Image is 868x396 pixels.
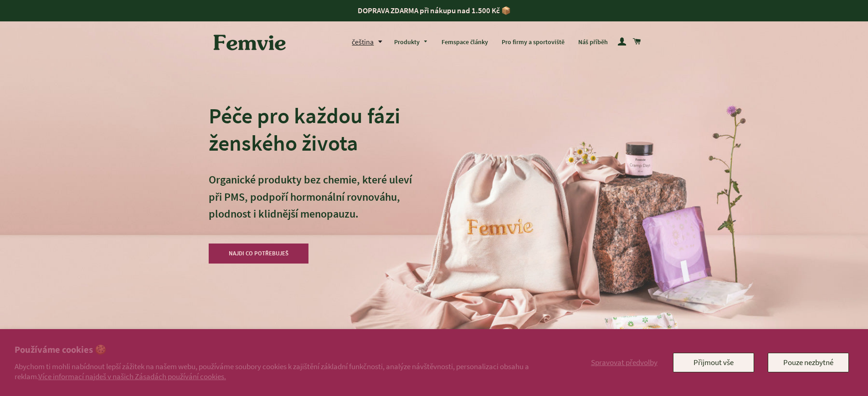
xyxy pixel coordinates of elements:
[495,30,571,54] a: Pro firmy a sportoviště
[352,36,387,48] button: čeština
[589,353,659,372] button: Spravovat předvolby
[571,30,615,54] a: Náš příběh
[435,30,495,54] a: Femspace články
[38,371,226,381] a: Více informací najdeš v našich Zásadách používání cookies.
[209,28,291,56] img: Femvie
[209,102,412,157] h2: Péče pro každou fázi ženského života
[15,361,547,381] p: Abychom ti mohli nabídnout lepší zážitek na našem webu, používáme soubory cookies k zajištění zák...
[673,353,754,372] button: Přijmout vše
[15,344,547,357] h2: Používáme cookies 🍪
[387,30,435,54] a: Produkty
[209,244,309,264] a: NAJDI CO POTŘEBUJEŠ
[209,171,412,239] p: Organické produkty bez chemie, které uleví při PMS, podpoří hormonální rovnováhu, plodnost i klid...
[591,357,657,367] span: Spravovat předvolby
[768,353,849,372] button: Pouze nezbytné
